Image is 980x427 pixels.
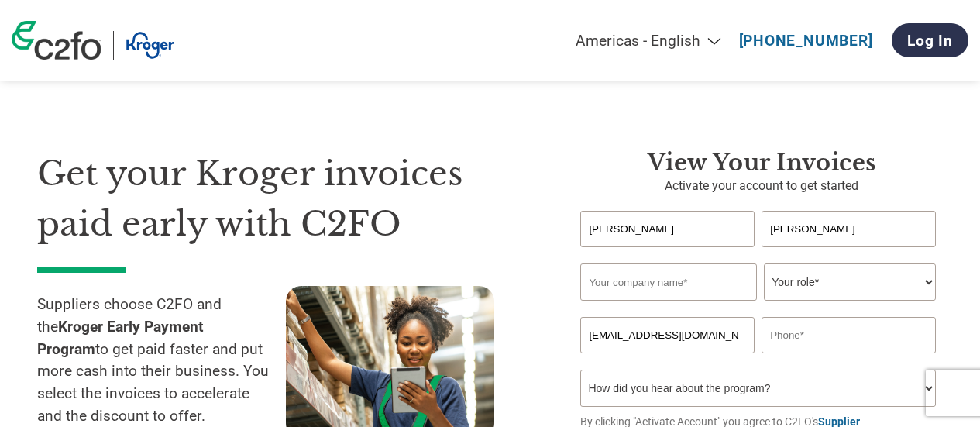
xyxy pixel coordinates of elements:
strong: Kroger Early Payment Program [37,318,204,358]
div: Inavlid Email Address [580,355,754,363]
a: [PHONE_NUMBER] [739,32,873,50]
p: Activate your account to get started [580,177,943,195]
div: Inavlid Phone Number [762,355,935,363]
select: Title/Role [764,263,935,301]
input: Phone* [762,317,935,353]
h3: View Your Invoices [580,149,943,177]
div: Invalid last name or last name is too long [762,249,935,257]
img: Kroger [126,31,174,60]
input: Invalid Email format [580,317,754,353]
img: c2fo logo [12,21,101,60]
div: Invalid first name or first name is too long [580,249,754,257]
a: Log In [892,23,968,57]
h1: Get your Kroger invoices paid early with C2FO [37,149,534,249]
input: Last Name* [762,211,935,247]
div: Invalid company name or company name is too long [580,302,935,311]
input: First Name* [580,211,754,247]
input: Your company name* [580,263,756,301]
